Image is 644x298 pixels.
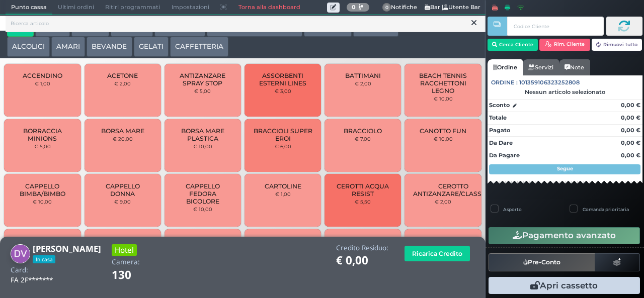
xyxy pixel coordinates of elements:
span: ACCENDINO [23,72,62,79]
button: AMARI [51,37,85,57]
small: € 10,00 [33,198,52,205]
button: Rim. Cliente [539,39,590,51]
span: CEROTTO ANTIZANZARE/CLASSICO [413,182,493,197]
span: ASSORBENTI ESTERNI LINES [253,72,313,87]
small: € 10,00 [434,95,453,102]
small: € 7,00 [355,136,371,142]
label: Asporto [503,206,522,213]
h4: Card: [11,266,28,274]
button: Cerca Cliente [488,39,538,51]
a: Ordine [488,59,523,75]
span: Impostazioni [166,1,215,15]
span: Punto cassa [6,1,52,15]
small: € 5,00 [34,143,51,149]
span: CAPPELLO DONNA [93,182,152,197]
a: Note [559,59,590,75]
small: € 5,50 [355,198,371,205]
small: € 10,00 [193,143,212,149]
small: € 10,00 [434,136,453,142]
h1: 130 [112,269,159,281]
span: Ordine : [491,78,518,87]
small: € 1,00 [35,80,50,86]
span: ACETONE [107,72,138,79]
span: Ritiri programmati [100,1,166,15]
small: € 6,00 [275,143,291,149]
button: BEVANDE [87,37,132,57]
strong: 0,00 € [621,152,640,159]
span: 101359106323252808 [519,78,580,87]
button: Pre-Conto [489,253,595,271]
h3: Hotel [112,244,137,256]
button: GELATI [134,37,169,57]
span: BORRACCIA MINIONS [13,127,72,142]
span: CAPPELLO BIMBA/BIMBO [13,182,72,197]
strong: 0,00 € [621,139,640,146]
button: CAFFETTERIA [170,37,228,57]
small: € 2,00 [114,80,131,86]
button: Pagamento avanzato [489,227,640,244]
strong: Totale [489,114,507,121]
strong: Segue [557,165,573,172]
h4: Credito Residuo: [336,244,388,252]
button: Rimuovi tutto [592,39,642,51]
span: CARTOLINE [265,182,301,190]
b: 0 [352,4,356,11]
small: € 10,00 [193,206,212,212]
span: BATTIMANI [345,72,381,79]
input: Ricerca articolo [6,15,486,33]
span: CAPPELLO FEDORA BICOLORE [173,182,233,205]
a: Torna alla dashboard [232,1,305,15]
span: ANTIZANZARE SPRAY STOP [173,72,233,87]
img: Domenico Vitale [11,244,30,264]
strong: 0,00 € [621,114,640,121]
strong: Da Dare [489,139,513,146]
small: € 20,00 [113,136,133,142]
button: Ricarica Credito [405,246,470,261]
button: ALCOLICI [7,37,50,57]
small: € 3,00 [275,88,291,94]
span: BORSA MARE PLASTICA [173,127,233,142]
span: BEACH TENNIS RACCHETTONI LEGNO [413,72,473,94]
span: Ultimi ordini [52,1,100,15]
span: BRACCIOLI SUPER EROI [253,127,313,142]
small: € 5,00 [194,88,211,94]
span: 0 [382,3,391,12]
strong: 0,00 € [621,127,640,134]
strong: Pagato [489,127,510,134]
a: Servizi [523,59,559,75]
strong: Da Pagare [489,152,520,159]
span: BRACCIOLO [344,127,382,135]
label: Comanda prioritaria [583,206,629,213]
h4: Camera: [112,258,140,266]
span: BORSA MARE [101,127,144,135]
small: € 2,00 [355,80,371,86]
span: CEROTTI ACQUA RESIST [333,182,393,197]
small: € 9,00 [114,198,131,205]
small: € 2,00 [435,198,451,205]
div: Nessun articolo selezionato [488,88,642,95]
span: In casa [33,255,55,263]
span: CANOTTO FUN [420,127,466,135]
strong: Sconto [489,101,510,110]
strong: 0,00 € [621,102,640,109]
b: [PERSON_NAME] [33,243,101,254]
input: Codice Cliente [507,17,603,36]
small: € 1,00 [275,191,291,197]
button: Apri cassetto [489,277,640,294]
h1: € 0,00 [336,254,388,267]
